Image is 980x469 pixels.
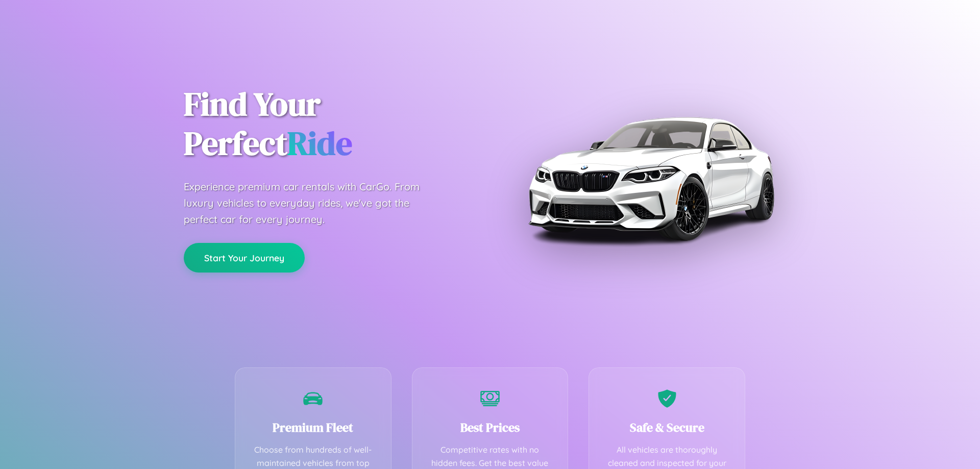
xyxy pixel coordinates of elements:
[604,419,729,436] h3: Safe & Secure
[184,179,439,228] p: Experience premium car rentals with CarGo. From luxury vehicles to everyday rides, we've got the ...
[287,121,352,165] span: Ride
[523,51,778,306] img: Premium BMW car rental vehicle
[428,419,553,436] h3: Best Prices
[184,85,475,163] h1: Find Your Perfect
[251,419,376,436] h3: Premium Fleet
[184,243,305,273] button: Start Your Journey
